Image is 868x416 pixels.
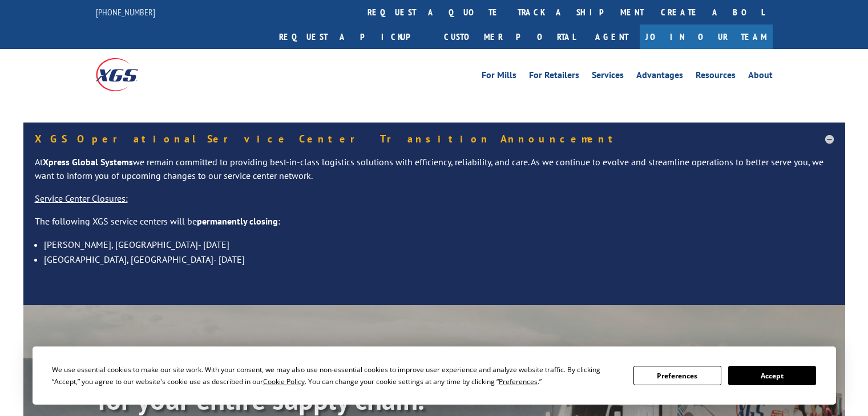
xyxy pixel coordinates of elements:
[529,71,579,83] a: For Retailers
[52,364,620,388] div: We use essential cookies to make our site work. With your consent, we may also use non-essential ...
[33,346,836,405] div: Cookie Consent Prompt
[728,366,816,385] button: Accept
[43,156,133,168] strong: Xpress Global Systems
[35,156,834,192] p: At we remain committed to providing best-in-class logistics solutions with efficiency, reliabilit...
[696,71,736,83] a: Resources
[35,134,834,144] h5: XGS Operational Service Center Transition Announcement
[435,25,584,49] a: Customer Portal
[636,71,683,83] a: Advantages
[96,6,155,18] a: [PHONE_NUMBER]
[263,377,305,386] span: Cookie Policy
[633,366,721,385] button: Preferences
[35,193,128,204] u: Service Center Closures:
[482,71,516,83] a: For Mills
[35,215,834,238] p: The following XGS service centers will be :
[44,252,834,267] li: [GEOGRAPHIC_DATA], [GEOGRAPHIC_DATA]- [DATE]
[44,237,834,252] li: [PERSON_NAME], [GEOGRAPHIC_DATA]- [DATE]
[748,71,773,83] a: About
[197,215,278,227] strong: permanently closing
[271,25,435,49] a: Request a pickup
[592,71,624,83] a: Services
[499,377,538,386] span: Preferences
[640,25,773,49] a: Join Our Team
[584,25,640,49] a: Agent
